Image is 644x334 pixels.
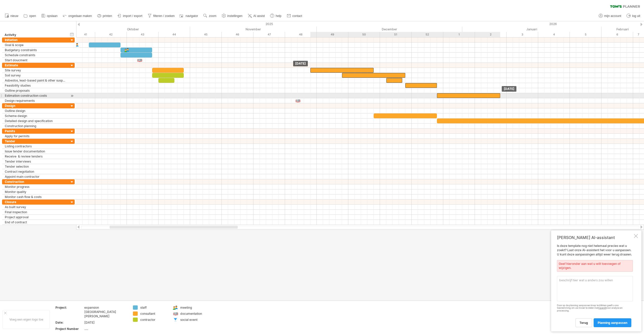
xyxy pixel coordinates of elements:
[5,129,67,133] div: Pemits
[4,13,20,19] a: nieuw
[5,210,67,214] div: Final inspection
[140,305,168,310] div: staff
[95,32,127,37] div: 42
[5,200,67,204] div: Closure
[253,32,285,37] div: 47
[5,113,67,118] div: Scheme design
[5,144,67,149] div: Listing contractors
[55,327,83,331] div: Project Number
[186,14,198,18] span: navigator
[5,37,67,42] div: Initiation
[5,134,67,139] div: Apply for permits
[5,43,67,47] div: Goal & scope
[5,139,67,144] div: Tender
[462,27,601,32] div: Januari 2026
[5,149,67,154] div: Issue tender documentation
[5,124,67,128] div: Construction planning
[3,310,50,329] div: Voeg een eigen logo toe
[96,13,114,19] a: printen
[317,27,462,32] div: December 2025
[5,32,66,37] div: Activity
[55,305,83,310] div: Project:
[127,32,158,37] div: 43
[68,14,92,18] span: ongedaan maken
[292,14,302,18] span: contact
[5,93,67,98] div: Estimation construction costs
[227,14,243,18] span: instellingen
[5,88,67,93] div: Outline proposals
[5,48,67,52] div: Budgetary constraints
[146,13,176,19] a: filteren / zoeken
[116,13,144,19] a: import / export
[5,189,67,194] div: Monitor quality
[475,32,507,37] div: 2
[5,53,67,57] div: Schedule constraints
[579,321,588,325] span: terug
[84,327,127,331] div: .....
[180,305,208,310] div: meeting
[10,14,18,18] span: nieuw
[158,32,190,37] div: 44
[557,244,633,327] div: Is deze template nog niet helemaal precies wat u zoekt? Laat onze AI-assistent het voor u aanpass...
[45,27,190,32] div: Oktober 2025
[209,14,216,18] span: zoom
[412,32,443,37] div: 52
[632,14,640,18] span: log uit
[286,13,304,19] a: contact
[253,14,265,18] span: AI assist
[594,318,631,327] a: planning aanpassen
[180,318,208,322] div: social event
[84,305,127,318] div: expansion [GEOGRAPHIC_DATA][PERSON_NAME]
[598,321,627,325] span: planning aanpassen
[5,154,67,159] div: Receive & review tenders
[5,73,67,78] div: Soil survey
[5,78,67,83] div: Asbestos, lead-based paint & other suspect materials
[5,98,67,103] div: Design requirements
[140,318,168,322] div: contractor
[22,13,37,19] a: open
[276,14,281,18] span: help
[625,13,642,19] a: log uit
[597,13,623,19] a: mijn account
[5,205,67,209] div: As built survey
[269,13,283,19] a: help
[380,32,412,37] div: 51
[70,93,74,99] div: scroll naar activiteit
[598,306,606,309] a: OpenAI
[570,32,601,37] div: 5
[5,179,67,184] div: Construction
[62,13,93,19] a: ongedaan maken
[507,32,538,37] div: 3
[5,164,67,169] div: Tender selection
[153,14,175,18] span: filteren / zoeken
[103,14,112,18] span: printen
[502,86,516,92] div: [DATE]
[317,32,348,37] div: 49
[443,32,475,37] div: 1
[5,194,67,199] div: Monitor cash flow & costs
[538,32,570,37] div: 4
[5,58,67,63] div: Start doucment
[5,174,67,179] div: Appoint main contractor
[247,13,266,19] a: AI assist
[285,32,317,37] div: 48
[604,14,621,18] span: mijn account
[5,108,67,113] div: Outline design
[202,13,218,19] a: zoom
[190,27,317,32] div: November 2025
[55,320,83,325] div: Date:
[5,169,67,174] div: Contract negotiation
[575,318,592,327] a: terug
[293,61,308,66] div: [DATE]
[123,14,143,18] span: import / export
[5,159,67,164] div: Tender interviews
[5,220,67,225] div: End of contract
[5,215,67,220] div: Project approval
[601,32,633,37] div: 6
[5,184,67,189] div: Monitor progress
[557,304,633,312] div: Door op de planning aanpassen knop te klikken geeft u ons toestemming om uw invoer te delen met v...
[190,32,222,37] div: 45
[348,32,380,37] div: 50
[222,32,253,37] div: 46
[84,320,127,325] div: [DATE]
